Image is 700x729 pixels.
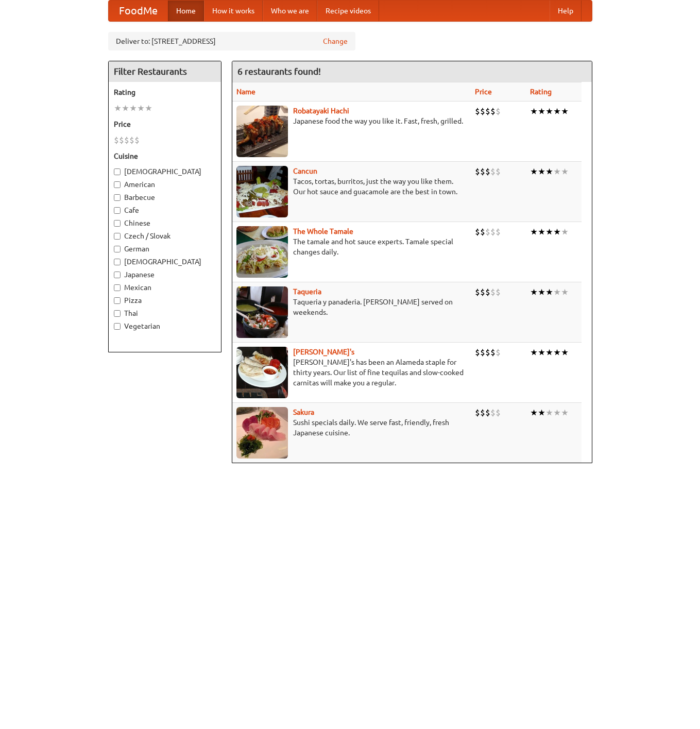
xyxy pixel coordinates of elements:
[114,244,216,254] label: German
[236,297,467,317] p: Taqueria y panaderia. [PERSON_NAME] served on weekends.
[114,246,121,252] input: German
[485,166,490,177] li: $
[496,106,501,117] li: $
[323,36,348,46] a: Change
[561,407,569,418] li: ★
[114,179,216,190] label: American
[553,226,561,238] li: ★
[538,226,545,238] li: ★
[480,226,485,238] li: $
[108,32,355,50] div: Deliver to: [STREET_ADDRESS]
[490,226,496,238] li: $
[545,286,553,298] li: ★
[553,347,561,358] li: ★
[561,106,569,117] li: ★
[114,323,121,330] input: Vegetarian
[545,166,553,177] li: ★
[561,166,569,177] li: ★
[490,347,496,358] li: $
[530,106,538,117] li: ★
[293,348,354,356] a: [PERSON_NAME]'s
[114,207,121,214] input: Cafe
[480,286,485,298] li: $
[114,310,121,317] input: Thai
[317,1,379,21] a: Recipe videos
[550,1,582,21] a: Help
[236,286,288,338] img: taqueria.jpg
[561,226,569,238] li: ★
[204,1,263,21] a: How it works
[480,166,485,177] li: $
[561,286,569,298] li: ★
[490,407,496,418] li: $
[480,106,485,117] li: $
[114,181,121,188] input: American
[114,166,216,177] label: [DEMOGRAPHIC_DATA]
[263,1,317,21] a: Who we are
[530,166,538,177] li: ★
[114,151,216,161] h5: Cuisine
[490,166,496,177] li: $
[237,66,321,76] ng-pluralize: 6 restaurants found!
[236,357,467,388] p: [PERSON_NAME]'s has been an Alameda staple for thirty years. Our list of fine tequilas and slow-c...
[553,407,561,418] li: ★
[490,106,496,117] li: $
[145,103,152,114] li: ★
[475,106,480,117] li: $
[114,103,122,114] li: ★
[114,257,216,267] label: [DEMOGRAPHIC_DATA]
[485,347,490,358] li: $
[530,88,552,96] a: Rating
[530,347,538,358] li: ★
[293,167,317,175] a: Cancun
[114,205,216,215] label: Cafe
[293,408,314,416] a: Sakura
[114,297,121,304] input: Pizza
[553,286,561,298] li: ★
[480,407,485,418] li: $
[236,88,255,96] a: Name
[109,1,168,21] a: FoodMe
[538,407,545,418] li: ★
[561,347,569,358] li: ★
[475,347,480,358] li: $
[134,134,140,146] li: $
[114,194,121,201] input: Barbecue
[129,134,134,146] li: $
[236,226,288,278] img: wholetamale.jpg
[236,236,467,257] p: The tamale and hot sauce experts. Tamale special changes daily.
[475,226,480,238] li: $
[475,88,492,96] a: Price
[236,116,467,126] p: Japanese food the way you like it. Fast, fresh, grilled.
[293,227,353,235] a: The Whole Tamale
[293,287,321,296] b: Taqueria
[553,106,561,117] li: ★
[553,166,561,177] li: ★
[114,134,119,146] li: $
[114,233,121,240] input: Czech / Slovak
[114,308,216,318] label: Thai
[236,166,288,217] img: cancun.jpg
[114,259,121,265] input: [DEMOGRAPHIC_DATA]
[545,226,553,238] li: ★
[530,407,538,418] li: ★
[114,192,216,202] label: Barbecue
[545,347,553,358] li: ★
[530,286,538,298] li: ★
[475,407,480,418] li: $
[168,1,204,21] a: Home
[236,347,288,398] img: pedros.jpg
[545,407,553,418] li: ★
[114,231,216,241] label: Czech / Slovak
[538,347,545,358] li: ★
[496,226,501,238] li: $
[114,321,216,331] label: Vegetarian
[124,134,129,146] li: $
[114,284,121,291] input: Mexican
[485,106,490,117] li: $
[538,106,545,117] li: ★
